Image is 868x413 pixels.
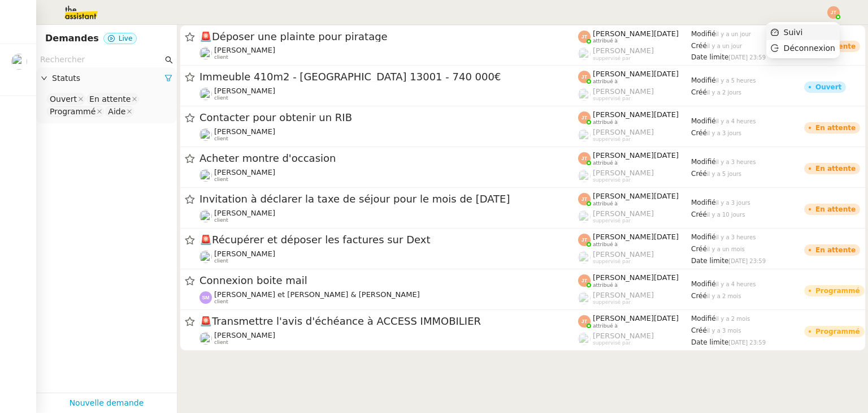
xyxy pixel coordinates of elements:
[691,117,716,125] span: Modifié
[691,88,707,96] span: Créé
[199,194,578,204] span: Invitation à déclarer la taxe de séjour pour le mois de [DATE]
[815,287,860,294] div: Programmé
[593,250,654,259] span: [PERSON_NAME]
[578,31,591,43] img: svg
[593,119,618,126] span: attribué à
[578,314,691,329] app-user-label: attribué à
[691,257,728,265] span: Date limite
[728,54,766,61] span: [DATE] 23:59
[716,118,756,124] span: il y a 4 heures
[214,209,275,217] span: [PERSON_NAME]
[578,170,591,182] img: users%2FoFdbodQ3TgNoWt9kP3GXAs5oaCq1%2Favatar%2Fprofile-pic.png
[199,290,578,305] app-user-detailed-label: client
[784,44,835,53] span: Déconnexion
[691,280,716,288] span: Modifié
[578,193,591,205] img: svg
[70,397,144,410] a: Nouvelle demande
[815,247,856,253] div: En attente
[815,206,856,213] div: En attente
[593,282,618,289] span: attribué à
[707,130,741,136] span: il y a 3 jours
[593,201,618,207] span: attribué à
[691,76,716,84] span: Modifié
[199,88,212,100] img: users%2FSADz3OCgrFNaBc1p3ogUv5k479k1%2Favatar%2Fccbff511-0434-4584-b662-693e5a00b7b7
[214,177,228,183] span: client
[199,72,578,82] span: Immeuble 410m2 - [GEOGRAPHIC_DATA] 13001 - 740 000€
[691,30,716,38] span: Modifié
[199,316,578,326] span: Transmettre l'avis d'échéance à ACCESS IMMOBILIER
[578,111,591,124] img: svg
[707,89,741,96] span: il y a 2 jours
[105,106,134,117] nz-select-item: Aide
[52,72,164,85] span: Statuts
[86,93,139,105] nz-select-item: En attente
[199,87,578,101] app-user-detailed-label: client
[578,29,691,44] app-user-label: attribué à
[593,273,679,282] span: [PERSON_NAME][DATE]
[214,168,275,177] span: [PERSON_NAME]
[593,323,618,329] span: attribué à
[593,177,631,183] span: suppervisé par
[691,245,707,253] span: Créé
[199,128,212,141] img: users%2FdHO1iM5N2ObAeWsI96eSgBoqS9g1%2Favatar%2Fdownload.png
[593,128,654,136] span: [PERSON_NAME]
[108,106,125,117] div: Aide
[728,258,766,264] span: [DATE] 23:59
[593,87,654,96] span: [PERSON_NAME]
[707,293,741,299] span: il y a 2 mois
[707,328,741,334] span: il y a 3 mois
[199,113,578,123] span: Contacter pour obtenir un RIB
[578,233,691,247] app-user-label: attribué à
[40,53,163,66] input: Rechercher
[214,249,275,258] span: [PERSON_NAME]
[199,249,578,264] app-user-detailed-label: client
[578,169,691,183] app-user-label: suppervisé par
[50,94,77,104] div: Ouvert
[716,234,756,240] span: il y a 3 heures
[691,292,707,300] span: Créé
[691,129,707,137] span: Créé
[214,290,420,299] span: [PERSON_NAME] et [PERSON_NAME] & [PERSON_NAME]
[593,332,654,340] span: [PERSON_NAME]
[199,127,578,142] app-user-detailed-label: client
[593,38,618,44] span: attribué à
[199,168,578,183] app-user-detailed-label: client
[578,250,691,265] app-user-label: suppervisé par
[214,127,275,136] span: [PERSON_NAME]
[214,217,228,223] span: client
[707,246,745,252] span: il y a un mois
[815,328,860,335] div: Programmé
[691,315,716,322] span: Modifié
[593,110,679,119] span: [PERSON_NAME][DATE]
[593,96,631,102] span: suppervisé par
[593,70,679,78] span: [PERSON_NAME][DATE]
[691,199,716,206] span: Modifié
[827,6,840,19] img: svg
[199,235,578,245] span: Récupérer et déposer les factures sur Dext
[47,106,104,117] nz-select-item: Programmé
[815,84,841,91] div: Ouvert
[815,124,856,131] div: En attente
[214,299,228,305] span: client
[578,151,691,166] app-user-label: attribué à
[578,292,591,304] img: users%2FoFdbodQ3TgNoWt9kP3GXAs5oaCq1%2Favatar%2Fprofile-pic.png
[578,70,691,84] app-user-label: attribué à
[214,54,228,61] span: client
[199,251,212,263] img: users%2FpftfpH3HWzRMeZpe6E7kXDgO5SJ3%2Favatar%2Fa3cc7090-f8ed-4df9-82e0-3c63ac65f9dd
[578,129,591,141] img: users%2FoFdbodQ3TgNoWt9kP3GXAs5oaCq1%2Favatar%2Fprofile-pic.png
[716,31,751,37] span: il y a un jour
[36,67,177,89] div: Statuts
[593,136,631,143] span: suppervisé par
[199,32,578,42] span: Déposer une plainte pour piratage
[593,233,679,241] span: [PERSON_NAME][DATE]
[578,234,591,246] img: svg
[593,340,631,346] span: suppervisé par
[199,315,212,327] span: 🚨
[578,110,691,125] app-user-label: attribué à
[707,212,745,218] span: il y a 10 jours
[199,332,212,345] img: users%2F5wb7CaiUE6dOiPeaRcV8Mw5TCrI3%2Favatar%2F81010312-bfeb-45f9-b06f-91faae72560a
[578,152,591,165] img: svg
[214,331,275,339] span: [PERSON_NAME]
[593,299,631,306] span: suppervisé par
[214,339,228,346] span: client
